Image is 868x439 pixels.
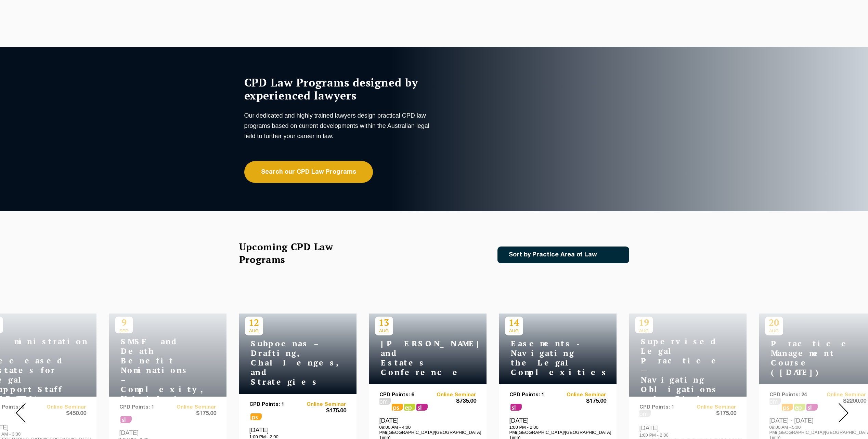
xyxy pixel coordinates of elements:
[558,392,606,398] a: Online Seminar
[298,408,346,415] span: $175.00
[416,404,428,411] span: sl
[375,339,461,377] h4: [PERSON_NAME] and Estates Conference
[245,339,331,387] h4: Subpoenas – Drafting, Challenges, and Strategies
[510,404,522,411] span: sl
[468,17,528,47] a: Practical Legal Training
[250,413,262,420] span: ps
[392,404,403,411] span: ps
[428,398,476,405] span: $735.00
[379,398,391,405] span: pm
[505,328,523,333] span: AUG
[404,404,415,411] span: ps
[588,3,628,11] a: PLT Learning Portal
[826,17,853,47] a: Contact
[558,398,606,405] span: $175.00
[686,3,735,11] a: Pre-Recorded Webcasts
[15,8,91,40] a: [PERSON_NAME] Centre for Law
[375,317,393,328] p: 13
[635,3,676,11] a: Book CPD Programs
[748,3,777,11] a: 1300 039 031
[239,240,350,266] h2: Upcoming CPD Law Programs
[608,252,616,258] img: Icon
[527,17,569,47] a: CPD Programs
[298,402,346,408] a: Online Seminar
[375,328,393,333] span: AUG
[16,403,26,423] img: Prev
[569,17,642,47] a: Practice Management Course
[249,402,298,408] p: CPD Points: 1
[763,17,796,47] a: Venue Hire
[244,161,373,183] a: Search our CPD Law Programs
[244,110,432,141] p: Our dedicated and highly trained lawyers design practical CPD law programs based on current devel...
[244,76,432,102] h1: CPD Law Programs designed by experienced lawyers
[750,5,775,10] span: 1300 039 031
[702,17,763,47] a: Medicare Billing Course
[839,403,848,423] img: Next
[642,17,702,47] a: Traineeship Workshops
[505,317,523,328] p: 14
[245,328,263,333] span: AUG
[245,317,263,328] p: 12
[505,339,591,377] h4: Easements - Navigating the Legal Complexities
[509,392,558,398] p: CPD Points: 1
[497,247,629,263] a: Sort by Practice Area of Law
[428,392,476,398] a: Online Seminar
[379,392,428,398] p: CPD Points: 6
[796,17,826,47] a: About Us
